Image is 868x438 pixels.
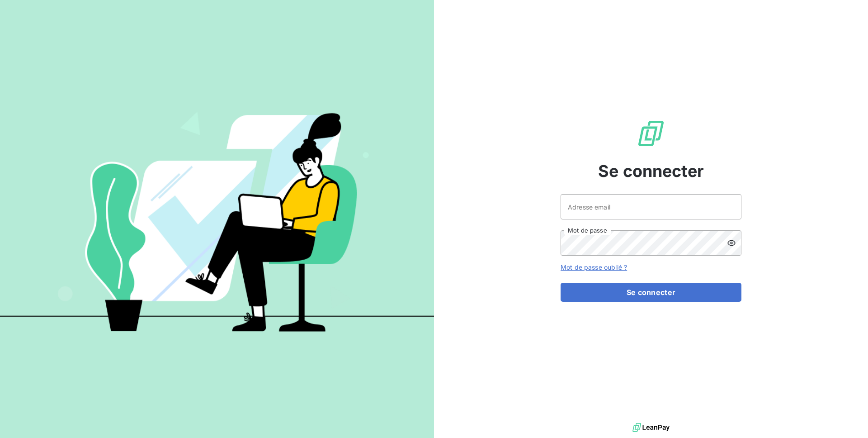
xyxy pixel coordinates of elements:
img: Logo LeanPay [637,119,665,148]
img: logo [632,421,670,434]
a: Mot de passe oublié ? [561,263,627,271]
button: Se connecter [561,283,741,302]
span: Se connecter [598,159,704,183]
input: placeholder [561,194,741,219]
